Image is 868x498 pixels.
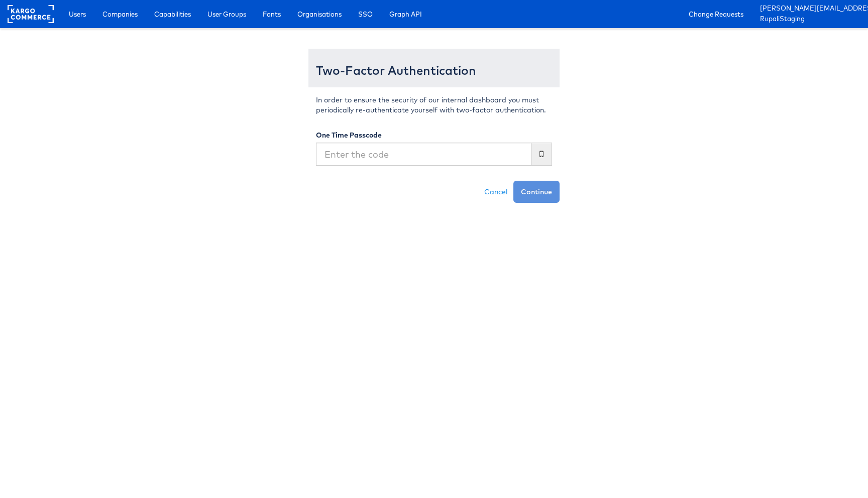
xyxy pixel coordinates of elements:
[61,5,93,23] a: Users
[297,9,342,19] span: Organisations
[358,9,373,19] span: SSO
[290,5,349,23] a: Organisations
[69,9,86,19] span: Users
[389,9,422,19] span: Graph API
[316,143,531,166] input: Enter the code
[478,181,513,203] a: Cancel
[513,181,560,203] button: Continue
[207,9,246,19] span: User Groups
[351,5,380,23] a: SSO
[316,130,382,140] label: One Time Passcode
[102,9,138,19] span: Companies
[154,9,191,19] span: Capabilities
[255,5,288,23] a: Fonts
[263,9,281,19] span: Fonts
[200,5,254,23] a: User Groups
[681,5,751,23] a: Change Requests
[316,64,552,77] h3: Two-Factor Authentication
[760,4,860,14] a: [PERSON_NAME][EMAIL_ADDRESS][PERSON_NAME][DOMAIN_NAME]
[760,14,860,25] a: RupaliStaging
[147,5,198,23] a: Capabilities
[316,95,552,115] p: In order to ensure the security of our internal dashboard you must periodically re-authenticate y...
[382,5,429,23] a: Graph API
[95,5,145,23] a: Companies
